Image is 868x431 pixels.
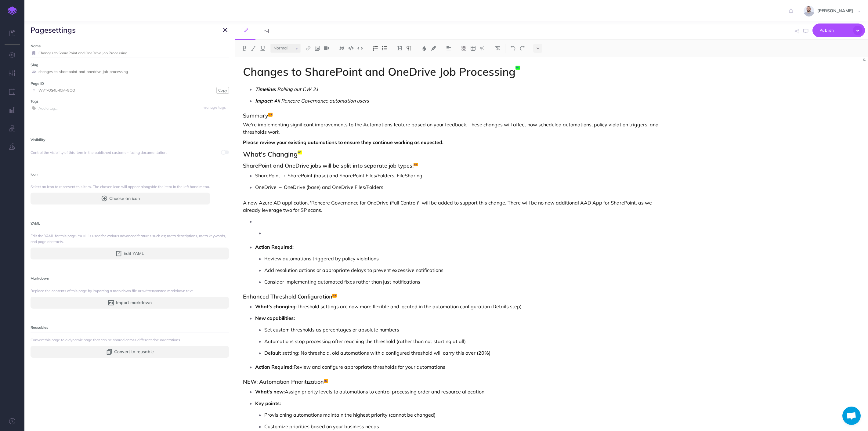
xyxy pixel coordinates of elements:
button: Edit YAML [31,248,229,259]
strong: Please review your existing automations to ensure they continue working as expected. [243,139,443,145]
input: Page name [38,49,229,57]
div: Open chat [842,407,861,425]
img: Code block button [348,46,354,50]
img: Paragraph button [406,46,412,51]
span: [PERSON_NAME] [814,8,856,13]
strong: What's new: [255,389,285,395]
span: page [31,25,48,34]
em: Rolling out CW 31 [277,86,319,92]
p: Add resolution actions or appropriate delays to prevent excessive notifications [264,266,671,275]
img: Clear styles button [495,46,500,51]
strong: Key points: [255,400,281,406]
img: Blockquote button [339,46,345,51]
h3: SharePoint and OneDrive jobs will be split into separate job types: [243,163,671,169]
img: Redo [519,46,525,51]
label: Tags [31,98,229,104]
img: Inline code button [357,46,363,50]
img: Headings dropdown button [397,46,403,51]
p: Provisioning automations maintain the highest priority (cannot be changed) [264,410,671,419]
span: Convert this page to a dynamic page that can be shared across different documentations. [31,337,229,343]
p: Assign priority levels to automations to control processing order and resource allocation. [255,387,671,396]
img: dqmYJ6zMSCra9RPGpxPUfVOofRKbTqLnhKYT2M4s.jpg [804,6,814,16]
p: Set custom thresholds as percentages or absolute numbers [264,325,671,334]
button: Import markdown [31,297,229,308]
p: Review and configure appropriate thresholds for your automations [255,362,671,371]
em: Timeline: [255,86,276,92]
h3: settings [31,26,76,34]
span: Select an icon to represent this item. The chosen icon will appear alongside the item in the left... [31,184,210,190]
em: Impact: [255,98,273,104]
span: Control the visibility of this item in the published customer-facing documentation. [31,150,179,155]
img: Ordered list button [373,46,378,51]
em: All Rencore Governance automation users [274,98,369,104]
strong: Action Required: [255,244,294,250]
img: Italic button [251,46,256,51]
label: Name [31,43,229,49]
strong: Action Required: [255,364,294,370]
p: Automations stop processing after reaching the threshold (rather than not starting at all) [264,337,671,346]
button: manage tags [200,104,229,111]
img: Undo [510,46,516,51]
p: Consider implementing automated fixes rather than just notifications [264,277,671,286]
small: Visibility [31,137,45,142]
h3: NEW: Automation Prioritization [243,379,671,385]
img: Alignment dropdown menu button [446,46,451,51]
strong: What's changing: [255,303,297,310]
input: page-name [38,68,229,76]
button: Publish [812,24,865,37]
button: Copy [216,87,229,94]
img: Create table button [470,46,476,51]
span: Edit the YAML for this page. YAML is used for various advanced features such as; meta description... [31,233,229,244]
img: logo-mark.svg [8,6,17,15]
img: Add image button [315,46,320,51]
p: OneDrive → OneDrive (base) and OneDrive Files/Folders [255,183,671,192]
button: Convert to reusable [31,346,229,357]
h3: Enhanced Threshold Configuration [243,294,671,300]
small: Markdown [31,276,49,281]
p: SharePoint → SharePoint (base) and SharePoint Files/Folders, FileSharing [255,171,671,180]
img: Add video button [324,46,329,51]
p: Default setting: No threshold, old automations with a configured threshold will carry this over (... [264,348,671,357]
img: Bold button [242,46,247,51]
small: Reusables [31,325,48,330]
p: Customize priorities based on your business needs [264,422,671,431]
img: Link button [306,46,311,51]
h3: Summary [243,113,671,119]
img: Unordered list button [382,46,387,51]
span: Choose an icon [109,195,140,202]
span: Publish [819,26,850,35]
p: Review automations triggered by policy violations [264,254,671,263]
img: Text color button [421,46,427,51]
img: Underline button [260,46,266,51]
label: Page ID [31,81,229,86]
img: Callout dropdown menu button [479,46,485,51]
span: Edit YAML [124,250,144,257]
h1: Changes to SharePoint and OneDrive Job Processing [243,66,671,78]
span: Import markdown [116,299,152,306]
p: Threshold settings are now more flexible and located in the automation configuration (Details step). [255,302,671,311]
small: YAML [31,221,40,226]
p: We're implementing significant improvements to the Automations feature based on your feedback. Th... [243,121,671,136]
img: Text background color button [431,46,436,51]
small: Icon [31,172,38,176]
h2: What's Changing [243,150,671,158]
p: A new Azure AD application, 'Rencore Governance for OneDrive (Full Control)', will be added to su... [243,199,671,214]
input: Add a tag... [38,104,229,112]
span: Convert to reusable [114,348,154,355]
button: Choose an icon [31,193,210,204]
strong: New capabilities: [255,315,295,321]
label: Slug [31,62,229,68]
i: # [31,89,37,92]
span: Replace the contents of this page by importing a markdown file or written/pasted markdown text. [31,288,229,294]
